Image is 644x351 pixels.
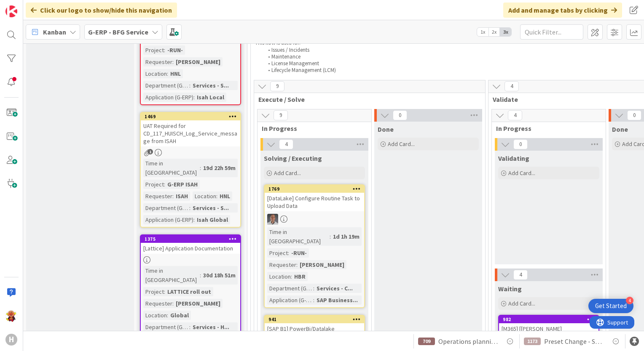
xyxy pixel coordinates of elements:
[331,232,362,241] div: 1d 1h 19m
[167,311,168,320] span: :
[145,236,240,242] div: 1375
[267,260,296,269] div: Requester
[145,114,240,120] div: 1469
[274,110,288,120] span: 9
[477,28,488,36] span: 1x
[288,248,289,258] span: :
[524,338,541,345] div: 1173
[264,184,365,308] a: 1769[DataLake] Configure Routine Task to Upload DataPSTime in [GEOGRAPHIC_DATA]:1d 1h 19mProject:...
[588,299,633,313] div: Open Get Started checklist, remaining modules: 4
[172,299,174,308] span: :
[393,110,407,120] span: 0
[488,28,500,36] span: 2x
[141,113,240,146] div: 1469UAT Required for CD_117_HUISCH_Log_Service_message from ISAH
[265,323,364,342] div: [SAP B1] PowerBi/Datalake Integration
[174,299,223,308] div: [PERSON_NAME]
[143,191,172,201] div: Requester
[504,81,519,91] span: 4
[191,81,231,90] div: Services - S...
[189,203,191,213] span: :
[612,125,628,133] span: Done
[508,169,535,177] span: Add Card...
[141,235,240,243] div: 1375
[143,45,164,55] div: Project
[143,159,200,177] div: Time in [GEOGRAPHIC_DATA]
[143,81,189,90] div: Department (G-ERP)
[191,203,231,213] div: Services - S...
[265,316,364,342] div: 941[SAP B1] PowerBi/Datalake Integration
[143,93,193,102] div: Application (G-ERP)
[265,185,364,193] div: 1769
[165,45,185,55] div: -RUN-
[200,271,201,280] span: :
[193,93,195,102] span: :
[265,316,364,323] div: 941
[503,3,622,18] div: Add and manage tabs by clicking
[500,28,511,36] span: 3x
[167,69,168,78] span: :
[141,120,240,146] div: UAT Required for CD_117_HUISCH_Log_Service_message from ISAH
[191,322,231,332] div: Services - H...
[265,214,364,225] div: PS
[268,316,364,322] div: 941
[267,272,291,281] div: Location
[164,180,165,189] span: :
[5,5,17,17] img: Visit kanbanzone.com
[5,310,17,322] img: LC
[265,185,364,211] div: 1769[DataLake] Configure Routine Task to Upload Data
[296,260,298,269] span: :
[5,334,17,346] div: H
[189,81,191,90] span: :
[279,139,293,149] span: 4
[189,322,191,332] span: :
[267,248,288,258] div: Project
[172,57,174,66] span: :
[143,322,189,332] div: Department (G-ERP)
[258,95,475,104] span: Execute / Solve
[314,284,355,293] div: Services - C...
[262,124,361,133] span: In Progress
[268,186,364,192] div: 1769
[298,260,346,269] div: [PERSON_NAME]
[143,266,200,285] div: Time in [GEOGRAPHIC_DATA]
[217,191,232,201] div: HNL
[270,81,284,91] span: 9
[164,287,165,296] span: :
[313,284,314,293] span: :
[513,270,528,280] span: 4
[141,235,240,254] div: 1375[Lattice] Application Documentation
[143,180,164,189] div: Project
[378,125,394,133] span: Done
[148,149,153,154] span: 1
[195,215,230,224] div: Isah Global
[164,45,165,55] span: :
[438,336,498,346] span: Operations planning board Changing operations to external via Multiselect CD_011_HUISCH_Internal ...
[201,271,238,280] div: 30d 18h 51m
[193,191,216,201] div: Location
[172,191,174,201] span: :
[165,180,200,189] div: G-ERP ISAH
[388,140,415,148] span: Add Card...
[289,248,309,258] div: -RUN-
[143,215,193,224] div: Application (G-ERP)
[143,299,172,308] div: Requester
[201,163,238,173] div: 19d 22h 59m
[143,69,167,78] div: Location
[499,316,598,323] div: 982
[498,285,522,293] span: Waiting
[216,191,217,201] span: :
[143,203,189,213] div: Department (G-ERP)
[265,193,364,211] div: [DataLake] Configure Routine Task to Upload Data
[508,110,522,120] span: 4
[314,295,360,305] div: SAP Business...
[143,287,164,296] div: Project
[513,139,528,149] span: 0
[43,27,66,37] span: Kanban
[88,28,148,36] b: G-ERP - BFG Service
[267,227,330,246] div: Time in [GEOGRAPHIC_DATA]
[267,284,313,293] div: Department (G-ERP)
[141,243,240,254] div: [Lattice] Application Documentation
[26,3,177,18] div: Click our logo to show/hide this navigation
[168,69,183,78] div: HNL
[18,1,38,11] span: Support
